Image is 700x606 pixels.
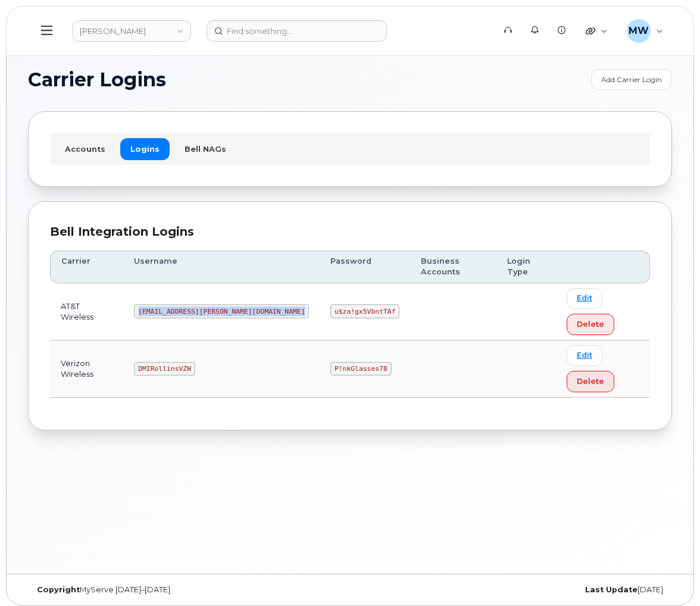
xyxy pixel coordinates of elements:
td: Verizon Wireless [50,341,123,398]
strong: Copyright [37,585,80,594]
th: Password [320,251,410,283]
a: Edit [567,345,602,366]
strong: Last Update [585,585,637,594]
button: Delete [567,314,614,335]
code: u$za!gx5VbntTAf [330,304,399,318]
code: P!nkGlasses78 [330,362,391,376]
a: Accounts [55,138,115,160]
a: Bell NAGs [174,138,236,160]
th: Login Type [496,251,555,283]
span: Delete [577,318,604,330]
div: Bell Integration Logins [50,223,650,240]
span: Carrier Logins [28,71,166,89]
span: Delete [577,376,604,387]
a: Logins [120,138,170,160]
td: AT&T Wireless [50,283,123,341]
div: [DATE] [350,585,672,595]
code: DMIRollinsVZW [134,362,195,376]
th: Carrier [50,251,123,283]
code: [EMAIL_ADDRESS][PERSON_NAME][DOMAIN_NAME] [134,304,309,318]
a: Edit [567,288,602,309]
th: Username [123,251,320,283]
a: Add Carrier Login [591,69,672,90]
th: Business Accounts [410,251,496,283]
button: Delete [567,371,614,392]
div: MyServe [DATE]–[DATE] [28,585,350,595]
